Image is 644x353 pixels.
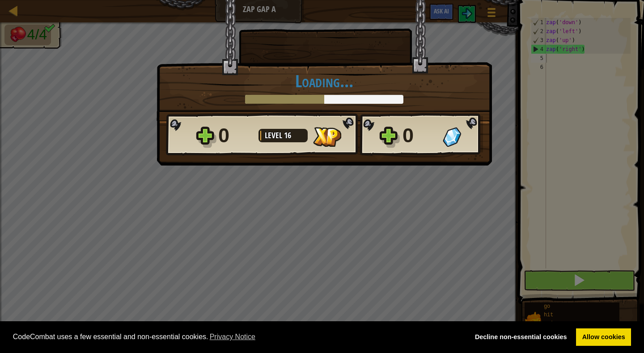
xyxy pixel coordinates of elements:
[5,6,64,13] span: Hi. Need any help?
[469,328,573,346] a: deny cookies
[13,330,462,344] span: CodeCombat uses a few essential and non-essential cookies.
[218,121,253,150] div: 0
[166,72,483,90] h1: Loading...
[265,130,284,141] span: Level
[284,130,291,141] span: 16
[313,127,341,147] img: XP Gained
[402,121,437,150] div: 0
[443,127,461,147] img: Gems Gained
[576,328,631,346] a: allow cookies
[208,330,257,344] a: learn more about cookies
